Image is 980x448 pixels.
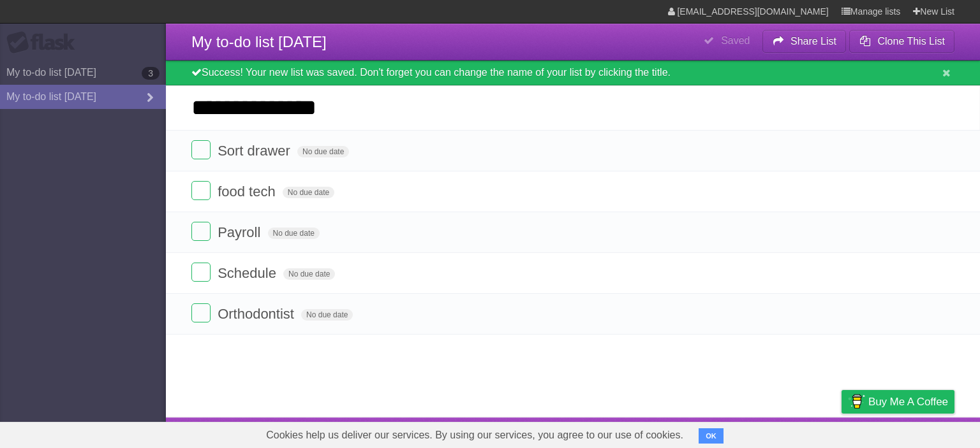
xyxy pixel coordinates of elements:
b: 3 [142,67,160,80]
a: Developers [714,421,766,445]
button: Clone This List [849,30,954,53]
label: Done [191,222,211,241]
div: Success! Your new list was saved. Don't forget you can change the name of your list by clicking t... [166,61,980,85]
label: Done [191,140,211,159]
span: Cookies help us deliver our services. By using our services, you agree to our use of cookies. [253,423,696,448]
a: Terms [782,421,810,445]
span: food tech [218,184,279,199]
label: Done [191,263,211,282]
span: No due date [283,187,334,198]
label: Done [191,303,211,322]
b: Clone This List [877,36,945,47]
div: Flask [6,31,83,54]
span: No due date [297,146,349,157]
span: My to-do list [DATE] [191,33,327,50]
a: Suggest a feature [874,421,954,445]
img: Buy me a coffee [848,391,865,412]
button: OK [699,428,724,444]
span: Buy me a coffee [868,391,948,413]
button: Share List [762,30,847,53]
span: No due date [301,309,353,321]
a: About [672,421,699,445]
a: Buy me a coffee [842,390,954,414]
span: No due date [283,268,335,280]
b: Share List [791,36,836,47]
a: Privacy [825,421,858,445]
span: No due date [268,228,320,239]
span: Schedule [218,265,279,281]
span: Orthodontist [218,306,297,322]
b: Saved [721,35,750,46]
label: Done [191,181,211,200]
span: Sort drawer [218,143,293,159]
span: Payroll [218,224,264,240]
